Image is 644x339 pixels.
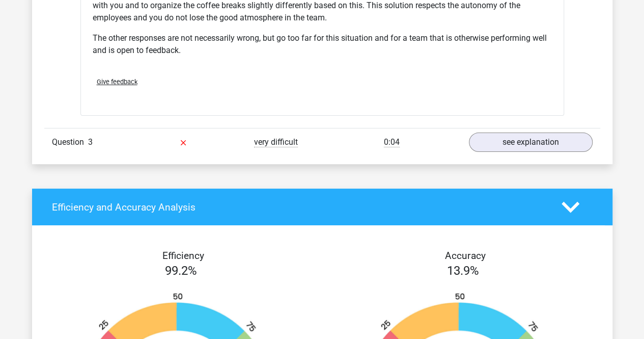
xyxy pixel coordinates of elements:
span: 99.2% [165,264,197,278]
span: Question [52,136,88,148]
p: The other responses are not necessarily wrong, but go too far for this situation and for a team t... [93,32,552,57]
span: very difficult [254,137,298,147]
span: 0:04 [384,137,400,147]
h4: Efficiency [52,250,315,262]
span: 13.9% [447,264,479,278]
h4: Accuracy [334,250,597,262]
span: 3 [88,137,93,147]
h4: Efficiency and Accuracy Analysis [52,201,546,213]
a: see explanation [469,133,593,152]
span: Give feedback [97,78,137,86]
